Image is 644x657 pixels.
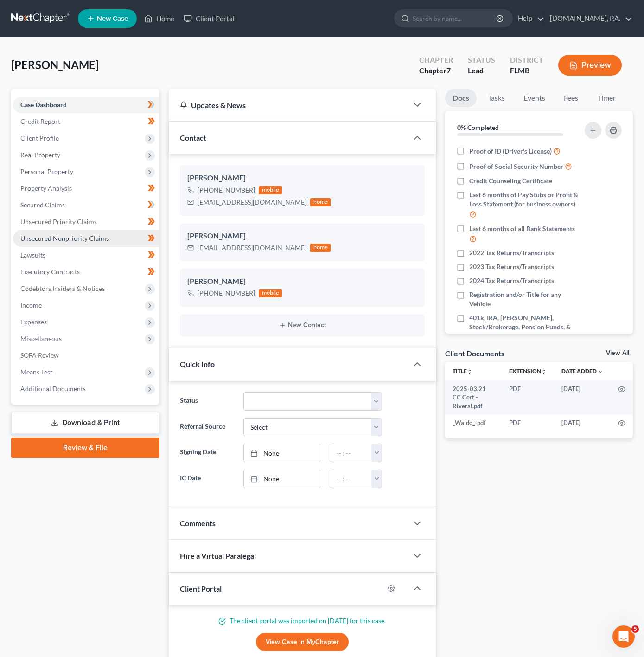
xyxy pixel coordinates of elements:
[510,65,543,76] div: FLMB
[97,15,128,22] span: New Case
[13,113,159,130] a: Credit Report
[469,224,575,233] span: Last 6 months of all Bank Statements
[20,268,80,276] span: Executory Contracts
[502,380,554,414] td: PDF
[198,198,306,207] div: [EMAIL_ADDRESS][DOMAIN_NAME]
[457,123,499,131] strong: 0% Completed
[175,444,239,462] label: Signing Date
[556,89,586,107] a: Fees
[446,66,451,75] span: 7
[480,89,512,107] a: Tasks
[419,55,453,65] div: Chapter
[509,367,547,374] a: Extensionunfold_more
[13,97,159,113] a: Case Dashboard
[631,625,639,633] span: 5
[445,348,504,358] div: Client Documents
[13,197,159,213] a: Secured Claims
[187,276,417,287] div: [PERSON_NAME]
[612,625,635,648] iframe: Intercom live chat
[545,10,632,27] a: [DOMAIN_NAME], P.A.
[467,369,472,374] i: unfold_more
[187,231,417,242] div: [PERSON_NAME]
[180,584,222,593] span: Client Portal
[468,55,495,65] div: Status
[13,213,159,230] a: Unsecured Priority Claims
[516,89,553,107] a: Events
[453,367,472,374] a: Titleunfold_more
[11,438,159,458] a: Review & File
[187,173,417,184] div: [PERSON_NAME]
[175,470,239,488] label: IC Date
[20,184,72,192] span: Property Analysis
[13,230,159,247] a: Unsecured Nonpriority Claims
[606,350,629,356] a: View All
[11,58,99,71] span: [PERSON_NAME]
[20,351,59,359] span: SOFA Review
[20,167,73,175] span: Personal Property
[20,101,67,109] span: Case Dashboard
[419,65,453,76] div: Chapter
[469,162,563,171] span: Proof of Social Security Number
[20,218,97,225] span: Unsecured Priority Claims
[259,186,282,194] div: mobile
[20,234,109,242] span: Unsecured Nonpriority Claims
[510,55,543,65] div: District
[469,290,578,309] span: Registration and/or Title for any Vehicle
[469,147,552,156] span: Proof of ID (Driver's License)
[180,133,206,142] span: Contact
[198,243,306,252] div: [EMAIL_ADDRESS][DOMAIN_NAME]
[198,186,255,195] div: [PHONE_NUMBER]
[259,289,282,297] div: mobile
[469,190,578,209] span: Last 6 months of Pay Stubs or Profit & Loss Statement (for business owners)
[20,151,60,159] span: Real Property
[180,551,256,560] span: Hire a Virtual Paralegal
[20,117,60,125] span: Credit Report
[140,10,179,27] a: Home
[20,368,52,376] span: Means Test
[20,134,59,142] span: Client Profile
[180,100,396,110] div: Updates & News
[20,335,62,342] span: Miscellaneous
[187,322,417,329] button: New Contact
[541,369,547,374] i: unfold_more
[180,616,424,625] p: The client portal was imported on [DATE] for this case.
[469,276,554,285] span: 2024 Tax Returns/Transcripts
[445,380,502,414] td: 2025-03.21 CC Cert - RiveraI.pdf
[502,414,554,431] td: PDF
[20,251,45,259] span: Lawsuits
[310,244,331,252] div: home
[469,248,554,258] span: 2022 Tax Returns/Transcripts
[558,55,622,76] button: Preview
[469,176,552,186] span: Credit Counseling Certificate
[468,65,495,76] div: Lead
[179,10,239,27] a: Client Portal
[180,519,216,528] span: Comments
[256,633,349,651] a: View Case in MyChapter
[445,89,477,107] a: Docs
[20,301,42,309] span: Income
[180,360,215,368] span: Quick Info
[13,347,159,364] a: SOFA Review
[561,367,603,374] a: Date Added expand_more
[13,247,159,264] a: Lawsuits
[198,289,255,298] div: [PHONE_NUMBER]
[175,392,239,411] label: Status
[330,470,372,488] input: -- : --
[554,380,611,414] td: [DATE]
[244,470,320,488] a: None
[469,313,578,341] span: 401k, IRA, [PERSON_NAME], Stock/Brokerage, Pension Funds, & Retirement account statements
[175,418,239,437] label: Referral Source
[445,414,502,431] td: _Waldo_-pdf
[513,10,544,27] a: Help
[554,414,611,431] td: [DATE]
[590,89,623,107] a: Timer
[598,369,603,374] i: expand_more
[20,201,65,209] span: Secured Claims
[20,284,105,292] span: Codebtors Insiders & Notices
[11,412,159,434] a: Download & Print
[330,444,372,462] input: -- : --
[310,198,331,206] div: home
[244,444,320,462] a: None
[13,264,159,280] a: Executory Contracts
[469,262,554,271] span: 2023 Tax Returns/Transcripts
